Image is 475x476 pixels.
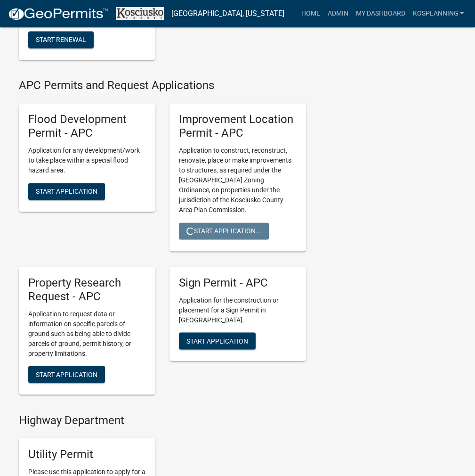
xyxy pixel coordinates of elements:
h5: Improvement Location Permit - APC [179,113,297,140]
p: Application to request data or information on specific parcels of ground such as being able to di... [28,309,146,358]
p: Application for the construction or placement for a Sign Permit in [GEOGRAPHIC_DATA]. [179,295,297,325]
p: Application for any development/work to take place within a special flood hazard area. [28,146,146,175]
p: Application to construct, reconstruct, renovate, place or make improvements to structures, as req... [179,146,297,215]
h4: Highway Department [19,413,306,427]
a: [GEOGRAPHIC_DATA], [US_STATE] [171,6,284,22]
a: My Dashboard [352,5,409,23]
button: Start Application [179,332,256,349]
img: Kosciusko County, Indiana [116,7,164,20]
a: kosplanning [409,5,467,23]
h5: Property Research Request - APC [28,276,146,303]
a: Admin [323,5,352,23]
button: Start Application... [179,222,269,239]
button: Start Application [28,366,105,383]
span: Start Renewal [36,35,86,43]
h5: Utility Permit [28,447,146,461]
h5: Flood Development Permit - APC [28,113,146,140]
h4: APC Permits and Request Applications [19,79,306,92]
span: Start Application [36,370,97,378]
button: Start Renewal [28,31,94,48]
span: Start Application [186,336,248,344]
span: Start Application... [186,227,261,235]
span: Start Application [36,188,97,195]
button: Start Application [28,183,105,200]
a: Home [297,5,323,23]
h5: Sign Permit - APC [179,276,297,289]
